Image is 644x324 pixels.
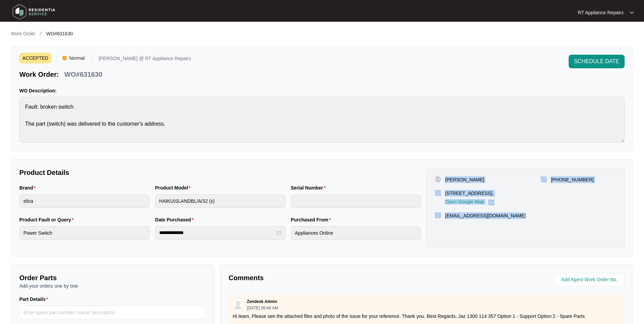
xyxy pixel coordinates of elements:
[435,176,441,182] img: user-pin
[19,296,51,303] label: Part Details
[435,190,441,196] img: map-pin
[551,176,594,183] p: [PHONE_NUMBER]
[19,70,59,79] p: Work Order:
[541,176,547,182] img: map-pin
[291,226,421,240] input: Purchased From
[630,11,634,14] img: dropdown arrow
[155,216,196,223] label: Date Purchased
[19,283,206,289] p: Add your orders one by one
[19,306,206,319] input: Part Details
[291,216,334,223] label: Purchased From
[159,229,275,236] input: Date Purchased
[10,2,58,22] img: residentia service logo
[445,176,484,183] p: [PERSON_NAME]
[11,30,35,37] p: Work Order
[19,216,76,223] label: Product Fault or Query
[38,31,43,36] img: chevron-right
[228,273,422,283] p: Comments
[155,194,286,208] input: Product Model
[19,226,150,240] input: Product Fault or Query
[19,184,38,191] label: Brand
[46,31,73,36] span: WO#631630
[445,190,494,197] p: [STREET_ADDRESS],
[62,56,67,60] img: Vercel Logo
[291,194,421,208] input: Serial Number
[574,57,619,66] span: SCHEDULE DATE
[247,306,278,310] p: [DATE] 09:46 AM
[19,97,625,143] textarea: Fault: broken switch The part (switch) was delivered to the customer's address.
[233,313,621,320] p: Hi team, Please see the attached files and photo of the issue for your reference. Thank you. Best...
[67,53,87,63] span: Normal
[19,53,51,63] span: ACCEPTED
[445,212,526,219] p: [EMAIL_ADDRESS][DOMAIN_NAME]
[291,184,328,191] label: Serial Number
[10,30,37,38] a: Work Order
[247,299,277,304] p: Zendesk Admin
[561,276,621,284] input: Add Agent Work Order No.
[19,273,206,283] p: Order Parts
[19,194,150,208] input: Brand
[445,199,494,205] a: Open Google Map
[98,56,191,63] p: [PERSON_NAME] @ RT Appliance Repairs
[19,168,421,177] p: Product Details
[19,87,625,94] p: WO Description:
[233,299,243,309] img: user.svg
[435,212,441,218] img: map-pin
[488,199,494,205] img: Link-External
[578,9,624,16] p: RT Appliance Repairs
[569,55,625,68] button: SCHEDULE DATE
[155,184,194,191] label: Product Model
[64,70,102,79] p: WO#631630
